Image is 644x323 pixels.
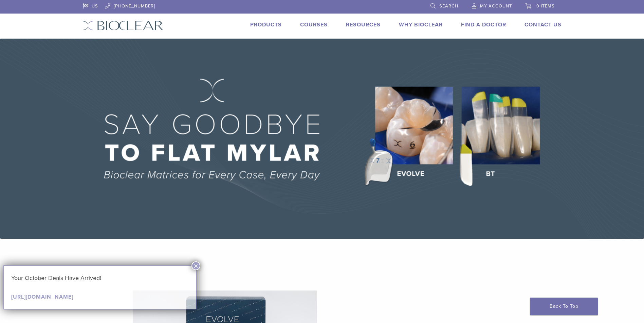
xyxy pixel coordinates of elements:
[300,21,328,28] a: Courses
[536,3,555,9] span: 0 items
[11,294,73,300] a: [URL][DOMAIN_NAME]
[11,273,189,283] p: Your October Deals Have Arrived!
[530,298,598,315] a: Back To Top
[480,3,512,9] span: My Account
[525,21,562,28] a: Contact Us
[399,21,443,28] a: Why Bioclear
[250,21,282,28] a: Products
[461,21,506,28] a: Find A Doctor
[346,21,381,28] a: Resources
[439,3,458,9] span: Search
[191,261,200,270] button: Close
[83,21,163,30] img: Bioclear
